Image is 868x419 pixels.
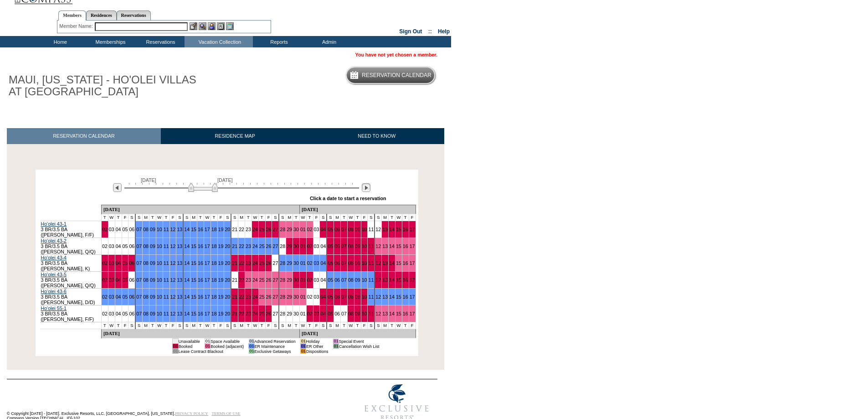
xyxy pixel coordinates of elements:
a: 27 [272,227,278,232]
a: 26 [266,294,272,300]
a: 09 [150,311,155,316]
img: View [199,22,206,30]
a: 08 [143,260,149,266]
a: Ho'olei 43-1 [41,221,67,227]
a: 09 [355,227,360,232]
a: 13 [382,311,388,316]
a: 03 [109,294,114,300]
img: Impersonate [208,22,216,30]
a: 27 [272,294,278,300]
a: 18 [211,243,217,249]
a: 17 [205,277,210,283]
a: 30 [293,243,299,249]
a: 16 [403,227,408,232]
a: 09 [150,227,155,232]
a: 28 [280,294,285,300]
a: 21 [232,277,237,283]
a: 09 [355,277,360,283]
a: 12 [375,277,381,283]
a: 25 [259,227,265,232]
a: 07 [136,294,142,300]
a: 14 [389,260,395,266]
a: 15 [396,243,401,249]
a: 28 [280,243,285,249]
a: 12 [170,260,176,266]
a: 11 [368,277,374,283]
a: 05 [123,227,128,232]
a: 04 [116,311,121,316]
a: Ho'olei 43-4 [41,255,67,260]
a: Residences [86,10,117,20]
td: Admin [303,36,353,47]
a: 07 [341,227,347,232]
a: 07 [136,311,142,316]
a: 17 [205,311,210,316]
a: 07 [136,260,142,266]
a: 12 [375,260,381,266]
a: 01 [300,227,306,232]
a: 08 [143,294,149,300]
a: 12 [375,311,381,316]
a: 26 [266,227,272,232]
a: 30 [293,260,299,266]
a: 04 [320,243,326,249]
a: 13 [177,260,182,266]
a: 14 [389,311,395,316]
a: 11 [368,311,374,316]
a: 07 [341,260,347,266]
a: 12 [375,294,381,300]
a: 13 [177,294,182,300]
a: 22 [239,227,244,232]
a: 30 [293,311,299,316]
a: 16 [403,294,408,300]
a: 17 [205,227,210,232]
a: 19 [218,311,224,316]
img: b_edit.gif [190,22,197,30]
a: 17 [205,243,210,249]
a: 11 [164,260,169,266]
a: 01 [300,243,306,249]
a: 09 [150,243,155,249]
a: 14 [184,260,190,266]
a: 10 [157,277,162,283]
a: 06 [334,294,340,300]
a: 05 [123,311,128,316]
a: Members [58,10,86,21]
a: 20 [225,227,230,232]
a: 27 [272,243,278,249]
a: 15 [396,277,401,283]
a: 10 [362,277,367,283]
a: 27 [272,277,278,283]
a: 09 [150,277,155,283]
a: 10 [157,227,162,232]
a: Ho'olei 43-2 [41,238,67,243]
a: 06 [129,294,134,300]
a: 08 [143,277,149,283]
a: 17 [205,260,210,266]
a: 05 [328,260,333,266]
a: 22 [239,260,244,266]
a: 28 [280,311,285,316]
a: 19 [218,277,224,283]
a: 12 [170,243,176,249]
a: 15 [396,227,401,232]
a: 24 [252,277,258,283]
a: 29 [287,277,292,283]
a: 03 [314,260,319,266]
a: 10 [362,260,367,266]
a: 10 [362,243,367,249]
h5: Reservation Calendar [362,72,431,78]
a: 28 [280,260,285,266]
a: 30 [293,277,299,283]
a: 12 [170,294,176,300]
a: 05 [123,294,128,300]
a: 29 [287,227,292,232]
a: 25 [259,260,265,266]
a: 22 [239,243,244,249]
a: 11 [164,277,169,283]
a: 13 [177,243,182,249]
a: 20 [225,277,230,283]
a: 08 [348,260,354,266]
a: 17 [410,243,415,249]
a: 05 [328,227,333,232]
